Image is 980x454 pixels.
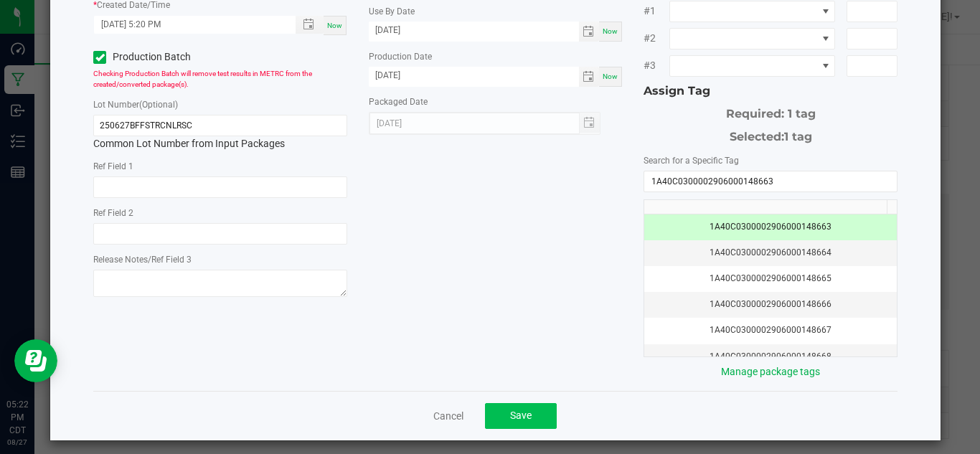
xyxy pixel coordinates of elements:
span: NO DATA FOUND [669,1,836,22]
span: #3 [644,58,669,73]
span: 1 tag [784,130,812,143]
input: Created Datetime [94,16,281,34]
label: Packaged Date [369,95,428,108]
div: 1A40C0300002906000148666 [653,298,888,311]
span: Toggle calendar [579,67,600,87]
div: Assign Tag [644,82,897,100]
input: Date [369,67,579,85]
span: Checking Production Batch will remove test results in METRC from the created/converted package(s). [93,70,312,88]
a: Manage package tags [721,366,820,377]
span: Toggle popup [296,16,324,34]
label: Ref Field 2 [93,207,133,219]
label: Production Batch [93,49,209,65]
div: 1A40C0300002906000148668 [653,350,888,364]
div: Common Lot Number from Input Packages [93,115,347,151]
div: 1A40C0300002906000148663 [653,220,888,234]
label: Search for a Specific Tag [644,154,739,167]
label: Production Date [369,50,432,63]
span: #1 [644,4,669,19]
label: Ref Field 1 [93,160,133,173]
span: Save [510,410,532,421]
span: NO DATA FOUND [669,28,836,49]
div: Selected: [644,123,897,146]
label: Lot Number [93,98,178,111]
span: NO DATA FOUND [669,55,836,77]
span: Now [603,27,618,35]
label: Release Notes/Ref Field 3 [93,253,192,266]
div: 1A40C0300002906000148664 [653,246,888,260]
iframe: Resource center [14,339,57,382]
a: Cancel [433,409,463,423]
div: Required: 1 tag [644,100,897,123]
div: 1A40C0300002906000148665 [653,272,888,285]
div: 1A40C0300002906000148667 [653,323,888,337]
button: Save [485,403,557,429]
span: #2 [644,31,669,46]
span: Now [327,22,342,29]
span: (Optional) [139,100,178,110]
label: Use By Date [369,5,415,18]
span: Toggle calendar [579,22,600,42]
span: Now [603,72,618,80]
input: Date [369,22,579,39]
